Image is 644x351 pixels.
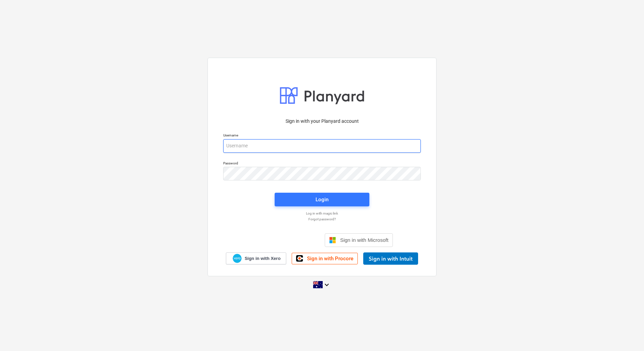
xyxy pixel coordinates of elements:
a: Sign in with Procore [292,253,358,264]
span: Sign in with Procore [307,255,353,262]
iframe: Sign in with Google Button [248,233,323,248]
a: Log in with magic link [220,211,424,216]
i: keyboard_arrow_down [323,281,331,289]
p: Password [223,161,421,167]
p: Sign in with your Planyard account [223,118,421,125]
div: Login [316,195,328,204]
a: Forgot password? [220,217,424,221]
span: Sign in with Xero [245,255,280,262]
img: Xero logo [233,254,242,263]
input: Username [223,139,421,153]
button: Login [275,193,369,206]
p: Username [223,133,421,139]
img: Microsoft logo [329,237,336,244]
a: Sign in with Xero [226,252,287,264]
span: Sign in with Microsoft [340,237,388,243]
